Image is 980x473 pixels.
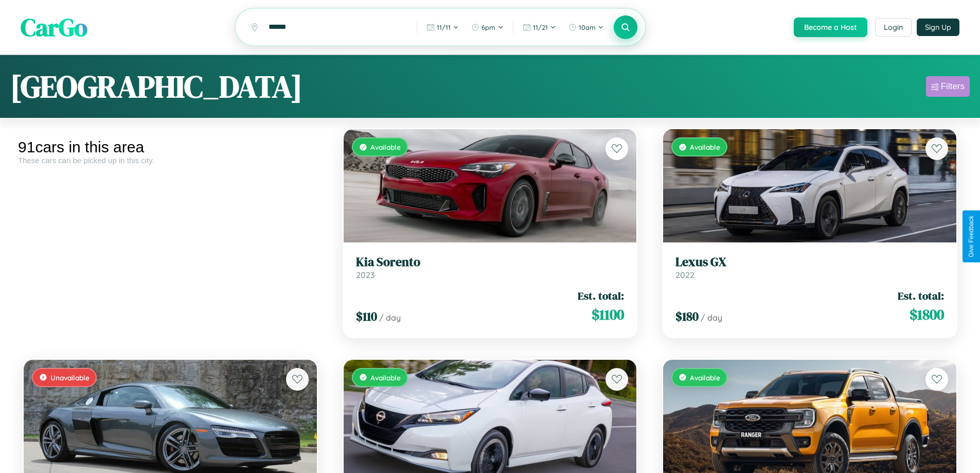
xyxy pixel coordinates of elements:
div: Give Feedback [968,216,975,257]
span: / day [701,312,722,323]
span: Available [690,143,720,151]
h3: Kia Sorento [356,255,625,270]
button: 11/11 [421,19,464,36]
button: 6pm [466,19,509,36]
h1: [GEOGRAPHIC_DATA] [10,65,302,108]
span: 6pm [482,23,495,31]
span: / day [379,312,401,323]
a: Lexus GX2022 [675,255,944,280]
div: 91 cars in this area [18,138,323,156]
button: 10am [563,19,609,36]
span: $ 1100 [592,304,624,325]
span: Est. total: [578,288,624,303]
div: Filters [941,81,965,92]
span: $ 1800 [910,304,944,325]
span: 2022 [675,270,694,280]
span: CarGo [21,10,87,44]
button: Filters [926,76,970,97]
span: Available [370,143,401,151]
a: Kia Sorento2023 [356,255,625,280]
span: $ 180 [675,308,699,325]
span: Est. total: [898,288,944,303]
button: Become a Host [794,17,867,37]
span: 10am [579,23,596,31]
div: These cars can be picked up in this city. [18,156,323,165]
span: Available [690,373,720,382]
span: $ 110 [356,308,377,325]
button: Login [875,18,912,37]
span: 2023 [356,270,375,280]
span: 11 / 21 [533,23,548,31]
span: Available [370,373,401,382]
span: 11 / 11 [437,23,451,31]
span: Unavailable [50,373,90,382]
button: 11/21 [518,19,561,36]
h3: Lexus GX [675,255,944,270]
button: Sign Up [917,19,959,36]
